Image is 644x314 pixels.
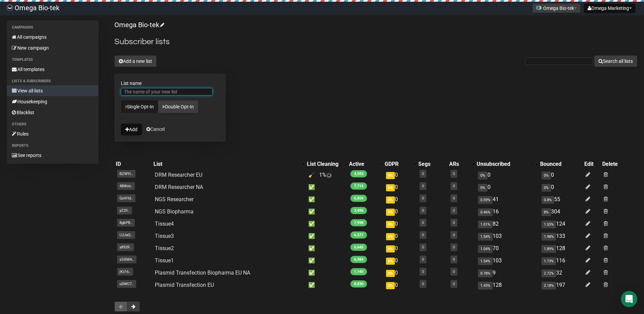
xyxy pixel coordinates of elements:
[386,258,395,265] span: 0%
[539,159,583,169] th: Bounced: No sort applied, sorting is disabled
[383,230,417,242] td: 0
[539,242,583,255] td: 128
[155,257,174,264] a: Tissue1
[307,161,341,168] div: List Cleaning
[422,245,424,249] a: 0
[117,280,136,288] span: uDWC7..
[422,172,424,176] a: 0
[475,255,539,267] td: 103
[117,256,136,263] span: sSXMA..
[326,173,332,178] img: loader.gif
[478,233,493,241] span: 1.54%
[539,169,583,181] td: 0
[383,193,417,206] td: 0
[449,161,468,168] div: ARs
[7,107,98,118] a: Blacklist
[453,269,455,274] a: 0
[453,233,455,237] a: 0
[475,193,539,206] td: 41
[7,120,98,128] li: Others
[621,291,637,307] div: Open Intercom Messenger
[7,150,98,161] a: See reports
[306,242,348,255] td: ✅
[478,184,487,192] span: 0%
[422,257,424,262] a: 0
[583,159,601,169] th: Edit: No sort applied, sorting is disabled
[383,159,417,169] th: GDPR: No sort applied, activate to apply an ascending sort
[422,269,424,274] a: 0
[539,267,583,279] td: 32
[453,172,455,176] a: 0
[114,36,637,48] h2: Subscriber lists
[7,142,98,150] li: Reports
[386,172,395,179] span: 0%
[475,230,539,242] td: 103
[146,126,165,132] a: Cancel
[155,233,174,239] a: Tissue3
[478,221,493,228] span: 1.01%
[306,181,348,193] td: ✅
[7,42,98,53] a: New campaign
[478,172,487,179] span: 0%
[478,282,493,290] span: 1.43%
[7,128,98,139] a: Rules
[417,159,448,169] th: Segs: No sort applied, activate to apply an ascending sort
[453,245,455,249] a: 0
[7,77,98,85] li: Lists & subscribers
[350,170,367,177] span: 4,593
[453,221,455,225] a: 0
[383,206,417,218] td: 0
[448,159,475,169] th: ARs: No sort applied, activate to apply an ascending sort
[350,268,367,275] span: 1,145
[350,207,367,214] span: 3,496
[386,245,395,252] span: 0%
[155,221,174,227] a: Tissue4
[453,208,455,213] a: 0
[155,196,194,203] a: NGS Researcher
[121,88,213,95] input: The name of your new list
[475,279,539,291] td: 128
[158,100,198,113] a: Double Opt-In
[539,218,583,230] td: 124
[7,64,98,75] a: All templates
[152,159,306,169] th: List: No sort applied, activate to apply an ascending sort
[453,196,455,200] a: 0
[539,193,583,206] td: 55
[539,206,583,218] td: 304
[594,55,637,67] button: Search all lists
[155,172,202,178] a: DRM Researcher EU
[601,159,637,169] th: Delete: No sort applied, activate to apply an ascending sort
[475,169,539,181] td: 0
[114,21,163,29] a: Omega Bio-tek
[541,172,551,179] span: 0%
[475,242,539,255] td: 70
[121,80,219,86] label: List name
[117,231,135,239] span: LUJaQ..
[7,5,13,11] img: 1701ad020795bef423df3e17313bb685
[478,208,493,216] span: 0.46%
[117,219,135,227] span: 8gkPB..
[532,3,581,13] button: Omega Bio-tek
[155,208,194,215] a: NGS Biopharma
[121,124,142,135] button: Add
[541,184,551,192] span: 0%
[350,256,367,263] span: 6,584
[383,242,417,255] td: 0
[7,23,98,32] li: Campaigns
[116,161,151,168] div: ID
[602,161,630,168] div: Delete
[422,196,424,200] a: 0
[541,282,556,290] span: 2.18%
[350,280,367,287] span: 8,830
[117,194,135,202] span: GoVHd..
[306,279,348,291] td: ✅
[383,279,417,291] td: 0
[540,161,582,168] div: Bounced
[155,282,214,288] a: Plasmid Transfection EU
[422,221,424,225] a: 0
[475,206,539,218] td: 16
[7,85,98,96] a: View all lists
[422,233,424,237] a: 0
[536,5,541,11] img: favicons
[453,257,455,262] a: 0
